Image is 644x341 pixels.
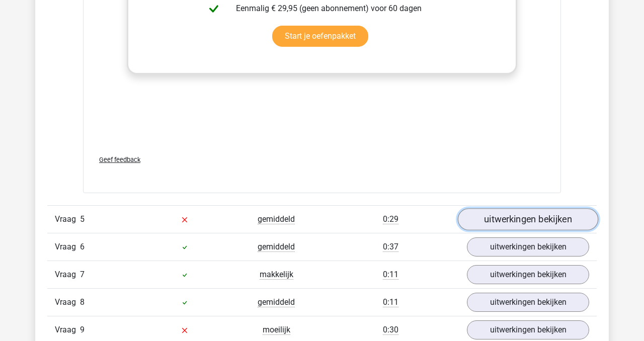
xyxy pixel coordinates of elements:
[55,269,80,281] span: Vraag
[458,208,598,230] a: uitwerkingen bekijken
[55,241,80,253] span: Vraag
[80,325,85,334] span: 9
[383,325,398,335] span: 0:30
[263,325,290,335] span: moeilijk
[260,270,293,280] span: makkelijk
[467,293,589,312] a: uitwerkingen bekijken
[383,214,398,224] span: 0:29
[258,242,295,252] span: gemiddeld
[55,213,80,225] span: Vraag
[272,26,368,47] a: Start je oefenpakket
[467,320,589,339] a: uitwerkingen bekijken
[80,242,85,251] span: 6
[383,297,398,307] span: 0:11
[467,237,589,257] a: uitwerkingen bekijken
[258,214,295,224] span: gemiddeld
[383,242,398,252] span: 0:37
[80,297,85,307] span: 8
[99,156,140,163] span: Geef feedback
[80,214,85,224] span: 5
[55,324,80,336] span: Vraag
[383,270,398,280] span: 0:11
[467,265,589,284] a: uitwerkingen bekijken
[258,297,295,307] span: gemiddeld
[80,270,85,279] span: 7
[55,296,80,308] span: Vraag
